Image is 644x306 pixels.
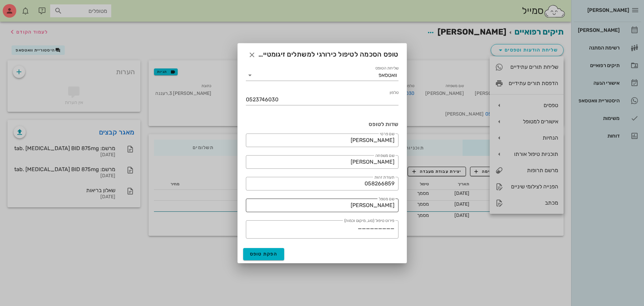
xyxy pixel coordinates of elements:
div: וואטסאפ [378,72,397,78]
label: שם מטפל [378,197,394,202]
span: הפקת טופס [250,251,278,257]
button: הפקת טופס [243,248,285,260]
span: טופס הסכמה לטיפול כירורגי למשתלים זיגומטיים וטוברו-פטריגואידיים [258,49,398,60]
label: שם משפחה [375,153,394,158]
h3: שדות לטופס [246,121,398,128]
label: תעודת זהות [374,175,394,180]
label: פירוט טיפול (סוג, מיקום וכמות) [344,218,394,223]
label: שם פרטי [380,131,394,137]
div: שליחת הטופסוואטסאפ [246,70,398,81]
label: שליחת הטופס [375,66,398,71]
label: טלפון [389,90,398,95]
